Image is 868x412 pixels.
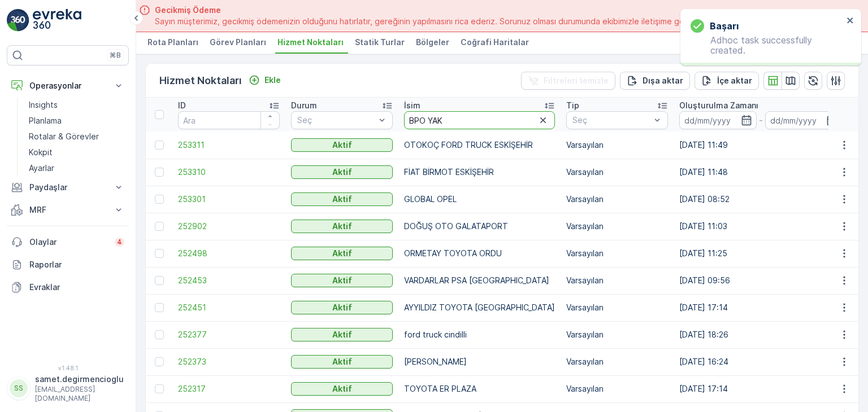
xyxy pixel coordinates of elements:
[566,100,579,111] p: Tip
[291,328,393,341] button: Aktif
[24,160,129,176] a: Ayarlar
[561,213,674,240] td: Varsayılan
[35,374,124,385] p: samet.degirmencioglu
[398,213,561,240] td: DOĞUŞ OTO GALATAPORT
[398,375,561,402] td: TOYOTA ER PLAZA
[679,100,758,111] p: Oluşturulma Zamanı
[674,348,848,375] td: [DATE] 16:24
[29,182,106,193] p: Paydaşlar
[674,159,848,186] td: [DATE] 11:48
[7,365,129,371] span: v 1.48.1
[178,356,280,367] a: 252373
[29,99,58,111] p: Insights
[244,73,285,87] button: Ekle
[155,357,164,366] div: Toggle Row Selected
[416,37,449,48] span: Bölgeler
[398,240,561,267] td: ORMETAY TOYOTA ORDU
[561,321,674,348] td: Varsayılan
[117,238,122,247] p: 4
[29,147,53,158] p: Kokpit
[29,115,62,126] p: Planlama
[674,375,848,402] td: [DATE] 17:14
[178,302,280,313] a: 252451
[155,16,726,27] span: Sayın müşterimiz, gecikmiş ödemenizin olduğunu hatırlatır, gereğinin yapılmasını rica ederiz. Sor...
[398,294,561,321] td: AYYILDIZ TOYOTA [GEOGRAPHIC_DATA]
[674,213,848,240] td: [DATE] 11:03
[210,37,266,48] span: Görev Planları
[7,374,129,403] button: SSsamet.degirmencioglu[EMAIL_ADDRESS][DOMAIN_NAME]
[29,236,108,248] p: Olaylar
[332,194,352,205] p: Aktif
[291,382,393,396] button: Aktif
[332,302,352,313] p: Aktif
[291,165,393,179] button: Aktif
[398,321,561,348] td: ford truck cindilli
[155,141,164,150] div: Toggle Row Selected
[674,240,848,267] td: [DATE] 11:25
[29,259,124,270] p: Raporlar
[10,379,28,397] div: SS
[620,72,690,90] button: Dışa aktar
[643,75,683,86] p: Dışa aktar
[24,144,129,160] a: Kokpit
[7,231,129,253] a: Olaylar4
[178,221,280,232] span: 252902
[7,9,29,32] img: logo
[155,330,164,339] div: Toggle Row Selected
[461,37,529,48] span: Coğrafi Haritalar
[178,111,280,129] input: Ara
[35,385,124,403] p: [EMAIL_ADDRESS][DOMAIN_NAME]
[847,16,854,27] button: close
[277,37,344,48] span: Hizmet Noktaları
[159,73,242,89] p: Hizmet Noktaları
[7,176,129,199] button: Paydaşlar
[155,222,164,231] div: Toggle Row Selected
[291,355,393,369] button: Aktif
[674,294,848,321] td: [DATE] 17:14
[147,37,198,48] span: Rota Planları
[297,115,375,126] p: Seç
[561,240,674,267] td: Varsayılan
[29,204,106,216] p: MRF
[33,9,81,32] img: logo_light-DOdMpM7g.png
[155,249,164,258] div: Toggle Row Selected
[155,276,164,285] div: Toggle Row Selected
[561,186,674,213] td: Varsayılan
[24,129,129,144] a: Rotalar & Görevler
[178,329,280,340] a: 252377
[264,74,281,86] p: Ekle
[404,111,555,129] input: Ara
[695,72,759,90] button: İçe aktar
[291,192,393,206] button: Aktif
[29,163,54,174] p: Ayarlar
[544,75,609,86] p: Filtreleri temizle
[178,275,280,286] span: 252453
[404,100,420,111] p: İsim
[178,139,280,151] a: 253311
[332,356,352,367] p: Aktif
[110,51,121,60] p: ⌘B
[398,186,561,213] td: GLOBAL OPEL
[24,113,129,129] a: Planlama
[674,132,848,159] td: [DATE] 11:49
[398,159,561,186] td: FİAT BİRMOT ESKİŞEHİR
[355,37,405,48] span: Statik Turlar
[291,138,393,152] button: Aktif
[155,168,164,177] div: Toggle Row Selected
[178,194,280,205] a: 253301
[561,267,674,294] td: Varsayılan
[398,267,561,294] td: VARDARLAR PSA [GEOGRAPHIC_DATA]
[332,275,352,286] p: Aktif
[29,282,124,293] p: Evraklar
[178,248,280,259] a: 252498
[674,186,848,213] td: [DATE] 08:52
[29,131,99,142] p: Rotalar & Görevler
[332,329,352,340] p: Aktif
[178,383,280,395] a: 252317
[332,166,352,178] p: Aktif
